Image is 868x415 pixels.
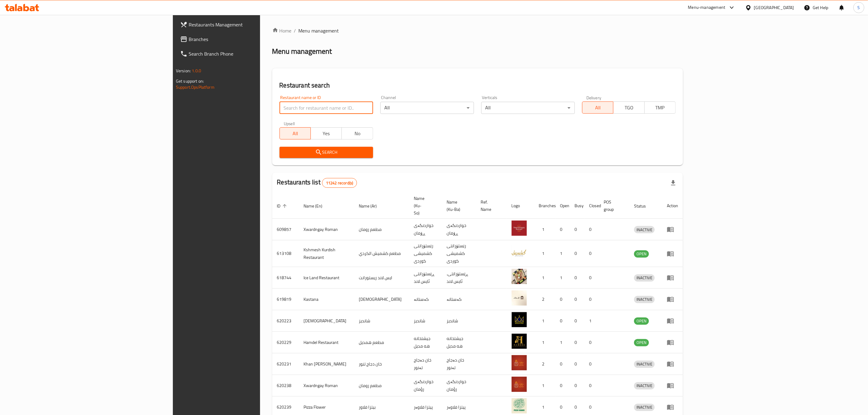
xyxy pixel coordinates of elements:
[585,219,599,240] td: 0
[304,202,331,210] span: Name (En)
[409,219,442,240] td: خواردنگەی ڕۆمان
[176,67,191,75] span: Version:
[667,339,678,346] div: Menu
[442,375,476,396] td: خواردنگەی رؤمان
[534,375,555,396] td: 1
[667,403,678,411] div: Menu
[189,21,313,28] span: Restaurants Management
[442,219,476,240] td: خواردنگەی ڕۆمان
[634,250,649,258] div: OPEN
[555,219,570,240] td: 0
[585,310,599,332] td: 1
[634,250,649,257] span: OPEN
[380,102,474,114] div: All
[534,310,555,332] td: 1
[634,339,649,346] div: OPEN
[299,267,354,289] td: Ice Land Restaurant
[354,310,409,332] td: شانديز
[586,95,602,100] label: Delivery
[667,317,678,324] div: Menu
[192,67,201,75] span: 1.0.0
[512,398,527,413] img: Pizza Flower
[667,296,678,303] div: Menu
[322,178,357,188] div: Total records count
[280,81,676,90] h2: Restaurant search
[555,310,570,332] td: 0
[585,240,599,267] td: 0
[409,375,442,396] td: خواردنگەی رؤمان
[272,46,332,56] h2: Menu management
[282,129,308,138] span: All
[344,129,370,138] span: No
[634,274,655,281] span: INACTIVE
[644,101,676,114] button: TMP
[634,382,655,389] span: INACTIVE
[634,339,649,346] span: OPEN
[322,180,357,186] span: 11242 record(s)
[189,50,313,57] span: Search Branch Phone
[299,332,354,353] td: Hamdel Restaurant
[634,296,655,303] span: INACTIVE
[280,127,311,139] button: All
[299,353,354,375] td: Khan [PERSON_NAME]
[512,269,527,284] img: Ice Land Restaurant
[512,290,527,306] img: Kastana
[272,27,683,34] nav: breadcrumb
[284,121,295,125] label: Upsell
[585,353,599,375] td: 0
[409,353,442,375] td: خان دەجاج تەنور
[667,360,678,368] div: Menu
[613,101,644,114] button: TGO
[447,198,469,213] span: Name (Ku-Ba)
[299,289,354,310] td: Kastana
[585,289,599,310] td: 0
[634,404,655,411] div: INACTIVE
[414,195,435,217] span: Name (Ku-So)
[858,4,860,11] span: S
[442,310,476,332] td: شانديز
[570,310,585,332] td: 0
[634,317,649,324] span: OPEN
[175,46,318,61] a: Search Branch Phone
[512,221,527,236] img: Xwardngay Roman
[616,103,642,112] span: TGO
[585,375,599,396] td: 0
[534,240,555,267] td: 1
[570,375,585,396] td: 0
[189,36,313,43] span: Branches
[409,332,442,353] td: جيشتخانه هه مديل
[754,4,794,11] div: [GEOGRAPHIC_DATA]
[354,267,409,289] td: ايس لاند ريستورانت
[534,353,555,375] td: 2
[570,267,585,289] td: 0
[409,267,442,289] td: ڕێستۆرانتی ئایس لاند
[442,353,476,375] td: خان دەجاج تەنور
[534,289,555,310] td: 2
[359,202,385,210] span: Name (Ar)
[299,310,354,332] td: [DEMOGRAPHIC_DATA]
[667,226,678,233] div: Menu
[688,4,726,11] div: Menu-management
[555,240,570,267] td: 1
[512,245,527,260] img: Kshmesh Kurdish Restaurant
[634,226,655,233] div: INACTIVE
[667,274,678,281] div: Menu
[585,332,599,353] td: 0
[310,127,342,139] button: Yes
[555,289,570,310] td: 0
[176,83,214,91] a: Support.OpsPlatform
[354,240,409,267] td: مطعم كشميش الكردي
[175,32,318,46] a: Branches
[354,219,409,240] td: مطعم رومان
[570,332,585,353] td: 0
[512,355,527,370] img: Khan Dejaj Tanoor
[634,202,654,210] span: Status
[280,147,373,158] button: Search
[555,332,570,353] td: 1
[634,226,655,233] span: INACTIVE
[667,250,678,257] div: Menu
